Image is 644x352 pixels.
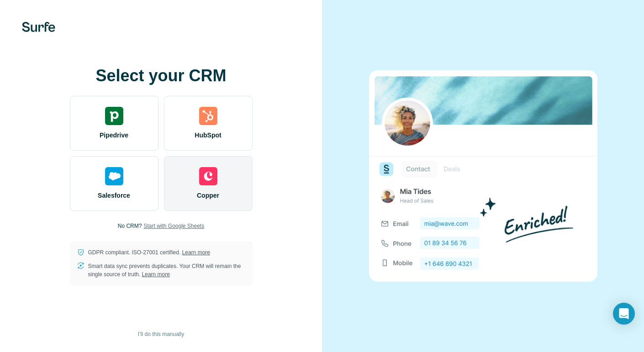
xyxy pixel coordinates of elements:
img: salesforce's logo [105,167,123,185]
span: Salesforce [98,191,130,200]
p: Smart data sync prevents duplicates. Your CRM will remain the single source of truth. [88,262,245,278]
span: I’ll do this manually [138,330,184,338]
a: Learn more [142,271,170,278]
span: Copper [197,191,219,200]
div: Open Intercom Messenger [613,303,635,325]
button: I’ll do this manually [132,327,190,341]
a: Learn more [182,249,210,256]
img: hubspot's logo [199,107,217,125]
p: GDPR compliant. ISO-27001 certified. [88,248,210,257]
img: pipedrive's logo [105,107,123,125]
img: Surfe's logo [22,22,55,32]
span: Pipedrive [100,131,128,140]
span: HubSpot [195,131,221,140]
img: copper's logo [199,167,217,185]
h1: Select your CRM [70,67,253,85]
button: Start with Google Sheets [143,222,204,230]
img: none image [369,70,597,282]
p: No CRM? [118,222,142,230]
